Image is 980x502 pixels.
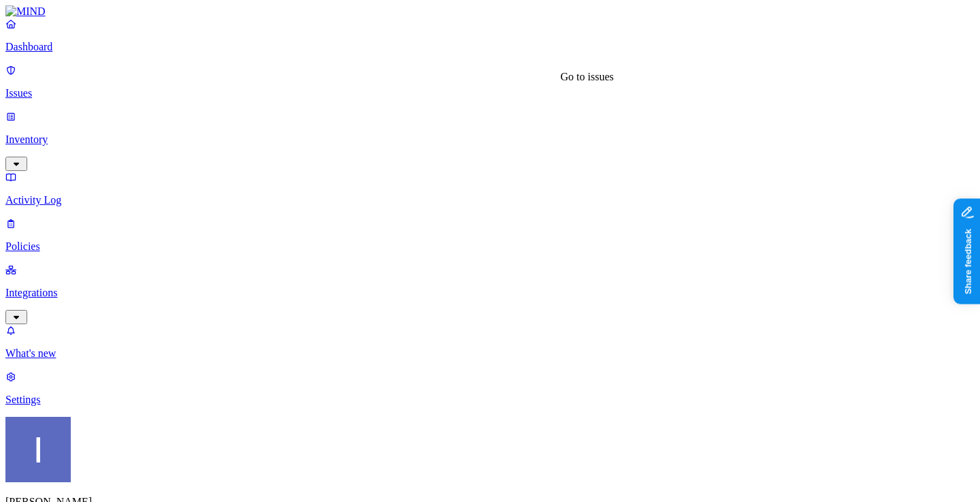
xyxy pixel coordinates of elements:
a: Settings [5,371,975,406]
p: Integrations [5,287,975,299]
a: MIND [5,5,975,18]
p: Issues [5,87,975,99]
p: Policies [5,240,975,253]
a: Integrations [5,264,975,322]
a: Activity Log [5,171,975,206]
p: Activity Log [5,194,975,206]
a: Policies [5,217,975,253]
p: Dashboard [5,41,975,53]
img: Itai Schwartz [5,417,71,482]
img: MIND [5,5,46,18]
p: Inventory [5,134,975,146]
a: Inventory [5,110,975,169]
div: Go to issues [561,71,614,83]
p: What's new [5,347,975,360]
p: Settings [5,394,975,406]
a: Issues [5,64,975,99]
a: Dashboard [5,18,975,53]
a: What's new [5,324,975,360]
